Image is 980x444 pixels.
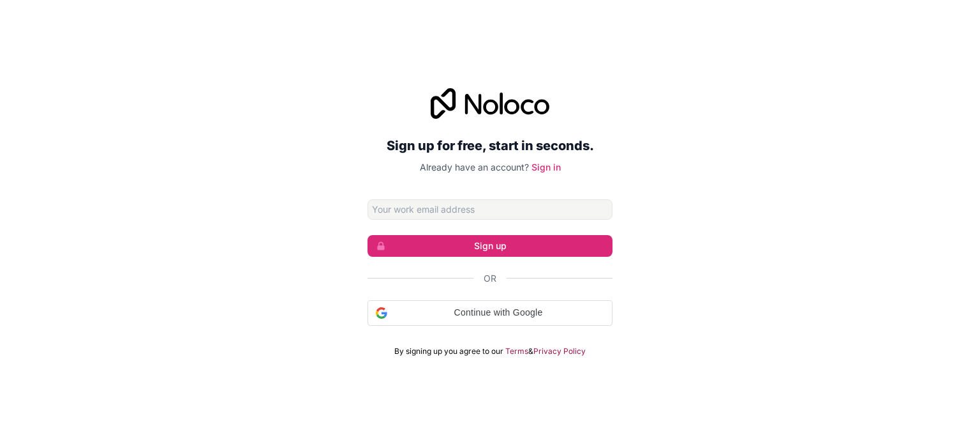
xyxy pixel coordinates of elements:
[533,346,586,356] a: Privacy Policy
[367,134,612,157] h2: Sign up for free, start in seconds.
[367,300,612,326] div: Continue with Google
[367,235,612,257] button: Sign up
[367,199,612,220] input: Email address
[531,162,561,172] a: Sign in
[484,272,496,285] span: Or
[394,346,503,356] span: By signing up you agree to our
[392,306,604,319] span: Continue with Google
[505,346,528,356] a: Terms
[420,162,529,172] span: Already have an account?
[528,346,533,356] span: &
